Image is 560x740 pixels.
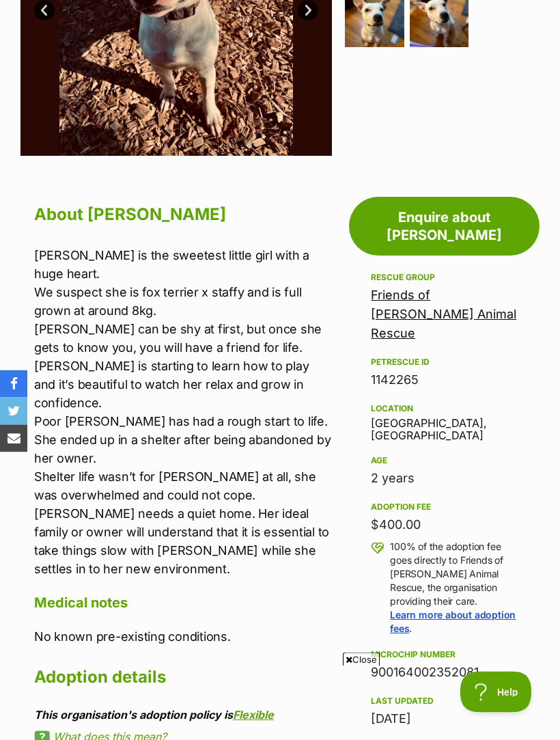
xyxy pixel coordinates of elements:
a: Learn more about adoption fees [390,609,516,635]
p: 100% of the adoption fee goes directly to Friends of [PERSON_NAME] Animal Rescue, the organisatio... [390,540,518,636]
iframe: Help Scout Beacon - Open [460,672,533,713]
iframe: Advertisement [31,672,529,733]
h4: Medical notes [34,594,332,612]
div: Age [371,456,518,467]
h2: About [PERSON_NAME] [34,200,332,230]
div: Microchip number [371,650,518,661]
h2: Adoption details [34,663,332,693]
a: Next [298,1,318,21]
div: PetRescue ID [371,357,518,368]
div: 2 years [371,469,518,489]
a: Enquire about [PERSON_NAME] [349,197,540,256]
div: $400.00 [371,516,518,535]
p: No known pre-existing conditions. [34,628,332,646]
p: [PERSON_NAME] is the sweetest little girl with a huge heart. We suspect she is fox terrier x staf... [34,247,332,579]
div: 1142265 [371,371,518,390]
div: Adoption fee [371,502,518,513]
a: Prev [34,1,55,21]
a: Friends of [PERSON_NAME] Animal Rescue [371,288,516,341]
div: [GEOGRAPHIC_DATA], [GEOGRAPHIC_DATA] [371,401,518,443]
div: Rescue group [371,273,518,284]
div: 900164002352081 [371,663,518,683]
span: Close [343,653,380,666]
div: Location [371,404,518,415]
